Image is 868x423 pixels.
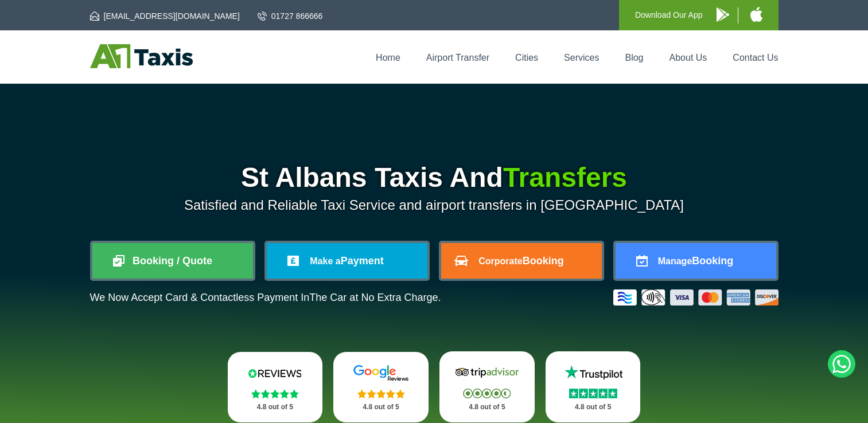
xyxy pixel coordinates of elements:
[310,256,340,266] span: Make a
[564,53,599,62] a: Services
[90,164,779,191] h1: St Albans Taxis And
[267,243,427,279] a: Make aPayment
[240,365,309,382] img: Reviews.io
[463,389,511,398] img: Stars
[733,53,778,62] a: Contact Us
[90,292,441,304] p: We Now Accept Card & Contactless Payment In
[347,365,415,382] img: Google
[251,389,299,398] img: Stars
[90,10,240,22] a: [EMAIL_ADDRESS][DOMAIN_NAME]
[426,53,489,62] a: Airport Transfer
[92,243,253,279] a: Booking / Quote
[441,243,602,279] a: CorporateBooking
[258,10,323,22] a: 01727 866666
[670,53,707,62] a: About Us
[503,162,627,193] span: Transfers
[559,364,628,381] img: Trustpilot
[658,256,692,266] span: Manage
[346,400,416,414] p: 4.8 out of 5
[240,400,310,414] p: 4.8 out of 5
[453,364,521,381] img: Tripadvisor
[439,351,535,422] a: Tripadvisor Stars 4.8 out of 5
[90,44,193,68] img: A1 Taxis St Albans LTD
[376,53,400,62] a: Home
[357,389,405,398] img: Stars
[309,292,441,303] span: The Car at No Extra Charge.
[333,352,429,422] a: Google Stars 4.8 out of 5
[625,53,643,62] a: Blog
[616,243,776,279] a: ManageBooking
[635,8,703,22] p: Download Our App
[90,197,779,213] p: Satisfied and Reliable Taxi Service and airport transfers in [GEOGRAPHIC_DATA]
[228,352,323,422] a: Reviews.io Stars 4.8 out of 5
[717,7,729,22] img: A1 Taxis Android App
[515,53,538,62] a: Cities
[558,400,628,414] p: 4.8 out of 5
[613,289,779,305] img: Credit And Debit Cards
[546,351,641,422] a: Trustpilot Stars 4.8 out of 5
[750,7,762,22] img: A1 Taxis iPhone App
[478,256,522,266] span: Corporate
[569,389,617,398] img: Stars
[452,400,522,414] p: 4.8 out of 5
